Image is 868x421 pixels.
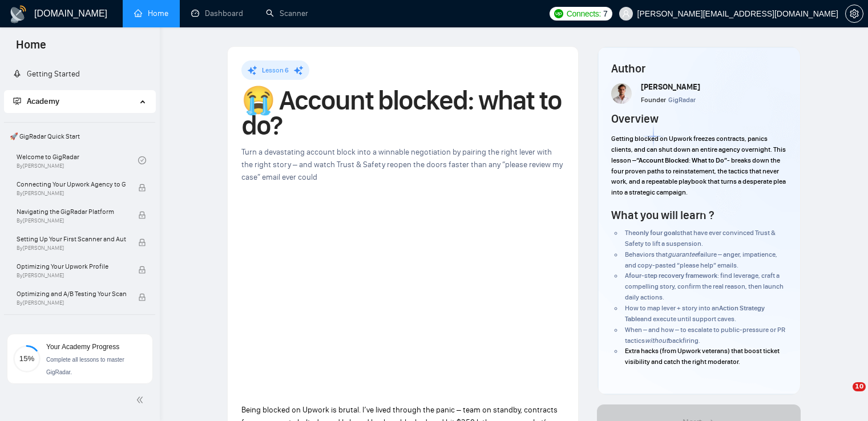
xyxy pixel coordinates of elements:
[17,190,126,197] span: By [PERSON_NAME]
[13,69,80,79] a: rocketGetting Started
[636,156,727,164] strong: “Account Blocked: What to Do”
[134,9,168,18] a: homeHome
[603,7,608,20] span: 7
[17,217,126,224] span: By [PERSON_NAME]
[17,272,126,279] span: By [PERSON_NAME]
[625,347,780,366] span: Extra hacks (from Upwork veterans) that boost ticket visibility and catch the right moderator.
[17,261,126,272] span: Optimizing Your Upwork Profile
[13,96,59,106] span: Academy
[845,5,863,23] button: setting
[266,9,308,18] a: searchScanner
[622,10,630,18] span: user
[640,315,736,323] span: and execute until support caves.
[629,272,717,280] strong: four-step recovery framework
[17,206,126,217] span: Navigating the GigRadar Platform
[17,288,126,299] span: Optimizing and A/B Testing Your Scanner for Better Results
[46,357,124,375] span: Complete all lessons to master GigRadar.
[625,304,765,323] strong: Action Strategy Table
[241,88,564,138] h1: 😭 Account blocked: what to do?
[668,250,698,258] em: guarantee
[4,63,155,86] li: Getting Started
[138,238,146,246] span: lock
[17,299,126,306] span: By [PERSON_NAME]
[567,7,601,20] span: Connects:
[829,382,857,410] iframe: Intercom live chat
[138,156,146,164] span: check-circle
[625,326,785,345] span: When – and how – to escalate to public-pressure or PR tactics
[611,60,786,76] h4: Author
[13,355,41,362] span: 15%
[17,179,126,190] span: Connecting Your Upwork Agency to GigRadar
[853,382,866,391] span: 10
[13,97,21,105] span: fund-projection-screen
[17,148,138,173] a: Welcome to GigRadarBy[PERSON_NAME]
[845,9,863,18] a: setting
[7,37,55,60] span: Home
[611,111,659,127] h4: Overview
[554,9,563,18] img: upwork-logo.png
[645,337,668,345] em: without
[636,229,680,237] strong: only four goals
[625,250,777,269] span: failure – anger, impatience, and copy-pasted “please help” emails.
[241,147,563,182] span: Turn a devastating account block into a winnable negotiation by pairing the right lever with the ...
[191,9,243,18] a: dashboardDashboard
[611,83,632,104] img: Screenshot+at+Jun+18+10-48-53%E2%80%AFPM.png
[611,207,714,223] h4: What you will learn ?
[625,229,636,237] span: The
[138,184,146,192] span: lock
[136,394,147,406] span: double-left
[625,250,668,258] span: Behaviors that
[138,266,146,274] span: lock
[9,5,27,23] img: logo
[46,343,119,351] span: Your Academy Progress
[625,229,776,248] span: that have ever convinced Trust & Safety to lift a suspension.
[5,125,154,148] span: 🚀 GigRadar Quick Start
[17,233,126,245] span: Setting Up Your First Scanner and Auto-Bidder
[17,245,126,252] span: By [PERSON_NAME]
[625,272,629,280] span: A
[641,96,666,104] span: Founder
[27,96,59,106] span: Academy
[641,82,700,92] span: [PERSON_NAME]
[625,304,719,312] span: How to map lever + story into an
[625,272,784,301] span: : find leverage, craft a compelling story, confirm the real reason, then launch daily actions.
[668,96,696,104] span: GigRadar
[5,317,154,340] span: 👑 Agency Success with GigRadar
[138,211,146,219] span: lock
[138,293,146,301] span: lock
[262,66,289,74] span: Lesson 6
[611,135,786,164] span: Getting blocked on Upwork freezes contracts, panics clients, and can shut down an entire agency o...
[846,9,863,18] span: setting
[668,337,700,345] span: backfiring.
